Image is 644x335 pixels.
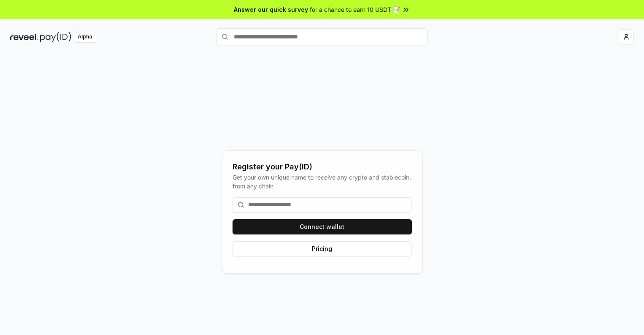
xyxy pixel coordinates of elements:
img: pay_id [40,32,71,42]
img: reveel_dark [10,32,38,42]
button: Pricing [233,241,412,256]
div: Register your Pay(ID) [233,161,412,173]
div: Alpha [73,32,97,42]
button: Connect wallet [233,219,412,234]
div: Get your own unique name to receive any crypto and stablecoin, from any chain [233,173,412,191]
span: for a chance to earn 10 USDT 📝 [310,5,400,14]
span: Answer our quick survey [234,5,308,14]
